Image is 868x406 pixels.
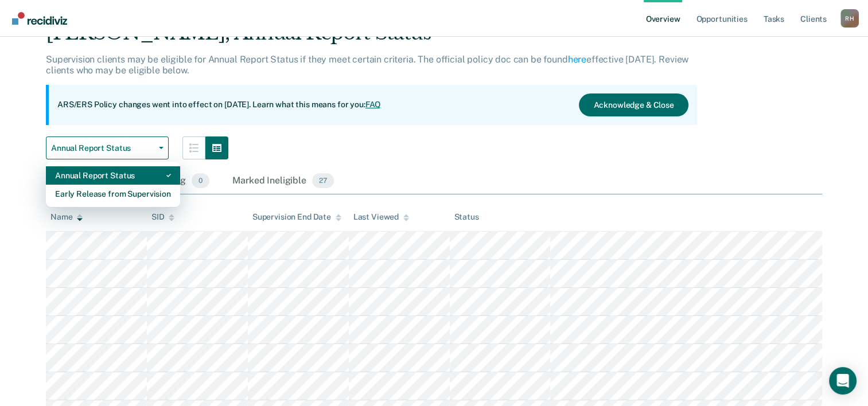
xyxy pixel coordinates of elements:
div: Pending0 [149,169,212,194]
div: SID [151,212,175,222]
div: Name [50,212,83,222]
div: Status [454,212,479,222]
div: Marked Ineligible27 [230,169,336,194]
p: ARS/ERS Policy changes went into effect on [DATE]. Learn what this means for you: [57,99,381,111]
div: Last Viewed [353,212,409,222]
button: Profile dropdown button [840,9,859,28]
div: Dropdown Menu [46,162,180,208]
button: Acknowledge & Close [579,93,688,116]
div: Early Release from Supervision [55,185,171,203]
a: FAQ [365,100,382,109]
p: Supervision clients may be eligible for Annual Report Status if they meet certain criteria. The o... [46,54,688,76]
span: Annual Report Status [51,143,154,153]
img: Recidiviz [12,12,67,25]
div: Annual Report Status [55,166,171,185]
a: here [568,54,586,65]
span: 27 [312,173,334,188]
button: Annual Report Status [46,136,169,159]
div: R H [840,9,859,28]
div: Open Intercom Messenger [829,367,857,395]
div: [PERSON_NAME], Annual Report Status [46,21,697,54]
div: Supervision End Date [252,212,341,222]
span: 0 [192,173,209,188]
